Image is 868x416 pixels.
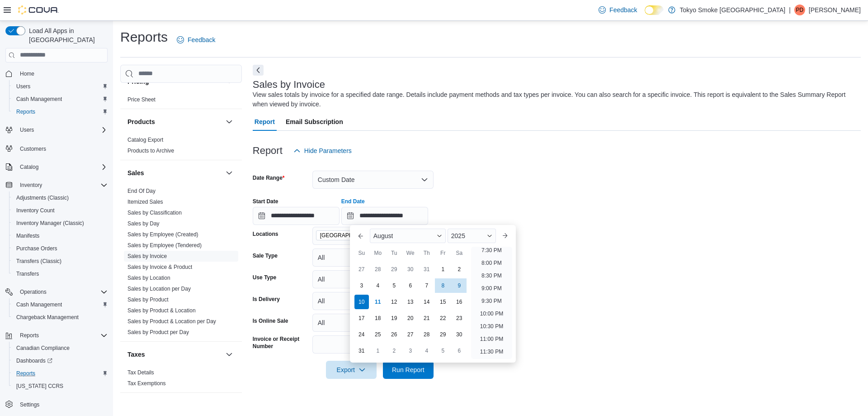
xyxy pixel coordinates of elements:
a: Inventory Count [13,205,58,216]
a: Settings [16,399,43,410]
button: Custom Date [312,171,434,189]
button: Pricing [224,76,235,87]
div: day-15 [436,295,450,309]
div: day-8 [436,278,450,293]
span: Adjustments (Classic) [13,192,108,203]
label: Is Delivery [253,296,280,303]
span: Inventory Count [16,207,55,214]
button: Sales [224,167,235,178]
button: All [312,270,434,288]
span: Sales by Location per Day [127,285,191,292]
button: Products [127,117,222,126]
span: Catalog Export [127,136,163,143]
div: day-27 [354,262,369,277]
li: 11:00 PM [476,334,507,344]
button: Inventory Manager (Classic) [9,217,111,230]
div: day-6 [403,278,418,293]
div: day-24 [354,327,369,342]
li: 7:30 PM [478,245,505,256]
span: Users [20,126,34,134]
a: Home [16,68,38,79]
button: Manifests [9,230,111,242]
p: | [789,5,791,15]
span: Thunder Bay Memorial [316,230,388,240]
button: Cash Management [9,298,111,311]
div: day-26 [387,327,401,342]
button: Settings [2,398,111,411]
a: Sales by Invoice & Product [127,264,192,270]
span: Transfers (Classic) [13,256,108,267]
a: Sales by Invoice [127,253,167,259]
div: day-4 [371,278,385,293]
div: Button. Open the month selector. August is currently selected. [370,229,446,243]
div: day-5 [387,278,401,293]
a: Users [13,81,34,92]
ul: Time [471,247,512,359]
button: Reports [16,330,42,341]
span: End Of Day [127,187,156,195]
a: Sales by Product per Day [127,329,189,335]
span: Settings [16,399,108,410]
input: Dark Mode [645,5,664,15]
a: Cash Management [13,94,66,105]
label: Start Date [253,198,278,205]
span: Sales by Employee (Created) [127,231,198,238]
label: Is Online Sale [253,317,288,325]
a: Sales by Product [127,296,169,303]
div: day-1 [436,262,450,277]
span: Sales by Classification [127,209,182,216]
button: Reports [9,105,111,118]
span: Home [16,68,108,79]
li: 9:00 PM [478,283,505,294]
span: Cash Management [16,301,62,308]
a: Dashboards [9,354,111,367]
input: Press the down key to enter a popover containing a calendar. Press the escape key to close the po... [341,207,428,225]
div: day-29 [436,327,450,342]
button: Transfers (Classic) [9,255,111,268]
span: Manifests [13,230,108,241]
a: Inventory Manager (Classic) [13,218,88,229]
span: Sales by Product & Location per Day [127,318,216,325]
button: Users [16,124,38,135]
button: Hide Parameters [290,142,355,160]
a: Sales by Location per Day [127,286,191,292]
span: Users [16,124,108,135]
button: Inventory [2,179,111,191]
div: day-28 [420,327,434,342]
a: Reports [13,368,39,379]
span: Manifests [16,232,39,239]
button: Purchase Orders [9,242,111,255]
div: Taxes [120,367,242,392]
span: Customers [16,143,108,154]
button: Catalog [2,161,111,173]
div: Button. Open the year selector. 2025 is currently selected. [448,229,496,243]
button: Reports [2,329,111,342]
span: Users [16,83,30,90]
span: Reports [16,330,108,341]
span: Products to Archive [127,147,174,154]
div: day-28 [371,262,385,277]
span: Sales by Employee (Tendered) [127,242,202,249]
div: day-3 [354,278,369,293]
a: Purchase Orders [13,243,61,254]
div: day-7 [420,278,434,293]
span: Sales by Day [127,220,160,227]
label: End Date [341,198,365,205]
a: Sales by Location [127,275,170,281]
button: All [312,249,434,267]
button: Taxes [224,349,235,360]
div: day-31 [354,344,369,358]
span: Users [13,81,108,92]
div: Peter Doerpinghaus [794,5,805,15]
a: Tax Details [127,369,154,376]
span: Hide Parameters [304,146,352,155]
button: Customers [2,142,111,155]
span: Cash Management [13,299,108,310]
span: 2025 [451,232,465,239]
label: Locations [253,230,278,238]
a: Adjustments (Classic) [13,192,72,203]
h3: Sales by Invoice [253,79,325,90]
button: Cash Management [9,93,111,105]
span: Chargeback Management [16,314,79,321]
button: Canadian Compliance [9,342,111,354]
